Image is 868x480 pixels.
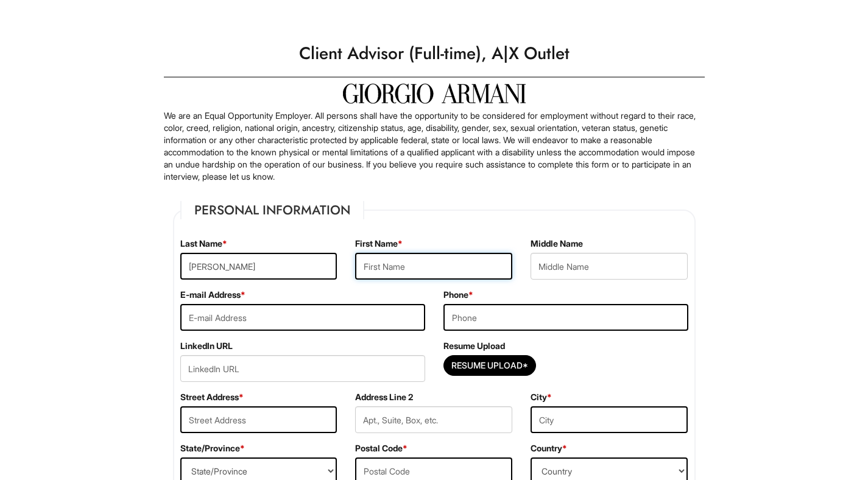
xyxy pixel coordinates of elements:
img: Giorgio Armani [343,83,526,104]
input: Apt., Suite, Box, etc. [355,406,512,433]
input: E-mail Address [180,304,425,331]
label: Country [531,442,567,454]
label: City [531,391,552,403]
label: First Name [355,238,403,250]
h1: Client Advisor (Full-time), A|X Outlet [158,37,711,71]
label: Address Line 2 [355,391,413,403]
p: We are an Equal Opportunity Employer. All persons shall have the opportunity to be considered for... [164,110,705,183]
input: LinkedIn URL [180,355,425,382]
button: Resume Upload*Resume Upload* [443,355,536,376]
label: Phone [443,289,473,301]
input: City [531,406,688,433]
label: LinkedIn URL [180,340,233,352]
input: First Name [355,253,512,280]
label: Postal Code [355,442,408,454]
label: E-mail Address [180,289,245,301]
input: Last Name [180,253,337,280]
label: Last Name [180,238,227,250]
label: State/Province [180,442,245,454]
label: Middle Name [531,238,583,250]
input: Phone [443,304,688,331]
input: Street Address [180,406,337,433]
input: Middle Name [531,253,688,280]
label: Resume Upload [443,340,505,352]
legend: Personal Information [180,201,364,219]
label: Street Address [180,391,244,403]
